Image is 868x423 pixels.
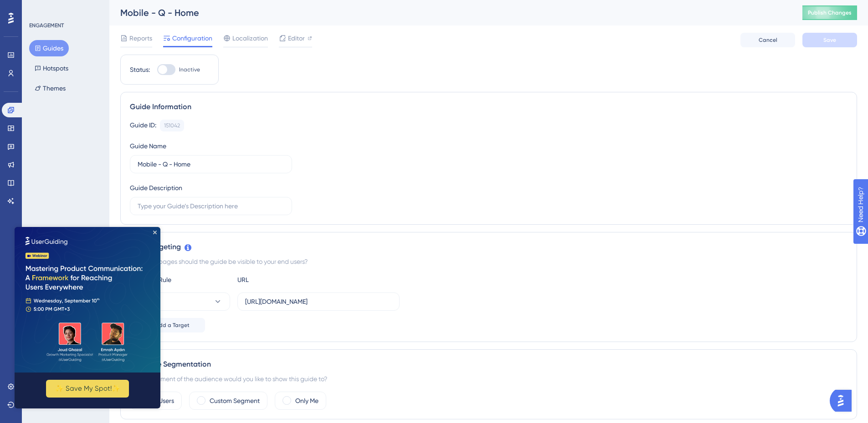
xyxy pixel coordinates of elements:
[120,6,780,19] div: Mobile - Q - Home
[29,80,71,96] button: Themes
[130,318,205,332] button: Add a Target
[245,297,392,307] input: yourwebsite.com/path
[21,2,57,13] span: Need Help?
[179,66,200,73] span: Inactive
[130,141,166,151] div: Guide Name
[130,120,156,131] div: Guide ID:
[802,5,857,20] button: Publish Changes
[129,33,152,44] span: Reports
[138,201,284,211] input: Type your Guide’s Description here
[138,159,284,169] input: Type your Guide’s Name here
[130,373,847,384] div: Which segment of the audience would you like to show this guide to?
[31,153,114,171] button: ✨ Save My Spot!✨
[232,33,268,44] span: Localization
[808,9,852,16] span: Publish Changes
[130,64,150,75] div: Status:
[29,40,69,56] button: Guides
[759,36,777,44] span: Cancel
[288,33,305,44] span: Editor
[164,122,180,129] div: 151042
[29,22,64,29] div: ENGAGEMENT
[237,274,338,285] div: URL
[130,274,230,285] div: Choose A Rule
[139,4,142,7] div: Close Preview
[150,395,174,406] label: All Users
[130,242,847,252] div: Page Targeting
[295,395,318,406] label: Only Me
[130,101,847,112] div: Guide Information
[802,33,857,47] button: Save
[130,292,230,311] button: equals
[830,387,857,414] iframe: UserGuiding AI Assistant Launcher
[155,322,190,329] span: Add a Target
[130,359,847,370] div: Audience Segmentation
[172,33,212,44] span: Configuration
[210,395,260,406] label: Custom Segment
[823,36,836,44] span: Save
[130,182,182,193] div: Guide Description
[740,33,795,47] button: Cancel
[29,60,74,76] button: Hotspots
[130,256,847,267] div: On which pages should the guide be visible to your end users?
